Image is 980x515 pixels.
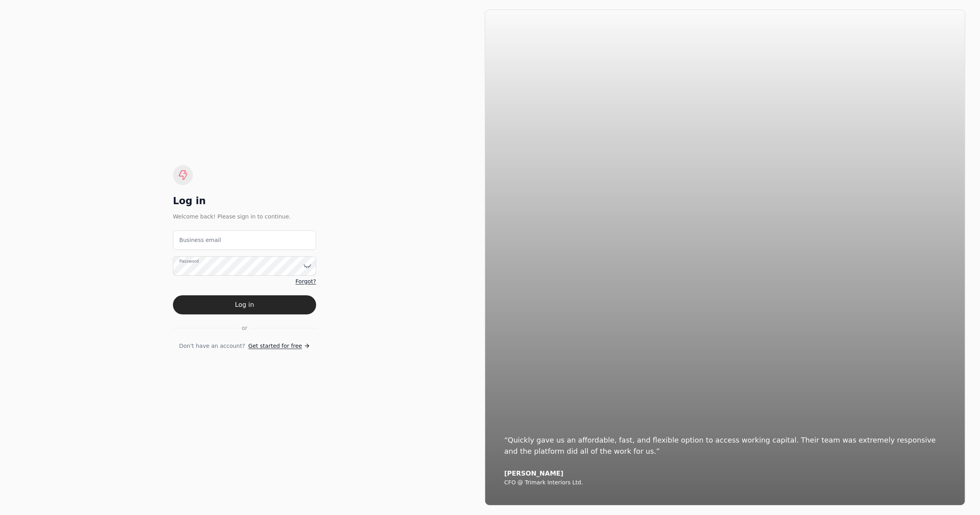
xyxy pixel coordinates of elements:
label: Business email [179,236,221,244]
a: Forgot? [296,277,316,286]
div: Welcome back! Please sign in to continue. [173,212,316,221]
a: Get started for free [248,342,310,350]
span: Get started for free [248,342,302,350]
span: Don't have an account? [179,342,245,350]
label: Password [179,258,199,264]
button: Log in [173,295,316,314]
div: CFO @ Trimark Interiors Ltd. [504,479,946,486]
div: Log in [173,195,316,207]
div: [PERSON_NAME] [504,470,946,478]
div: “Quickly gave us an affordable, fast, and flexible option to access working capital. Their team w... [504,435,946,457]
span: or [242,324,247,332]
